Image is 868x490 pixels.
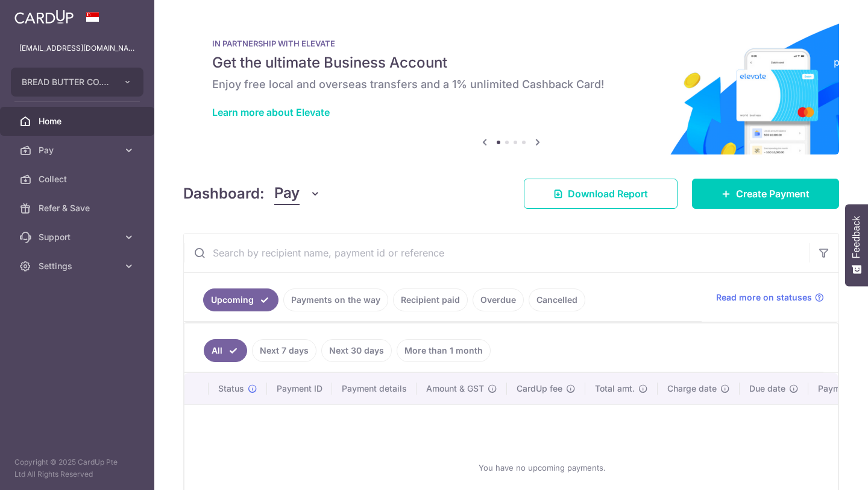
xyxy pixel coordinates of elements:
span: Pay [274,182,300,205]
span: Read more on statuses [716,291,812,304]
a: Create Payment [692,179,839,209]
span: Charge date [667,383,717,395]
span: Status [218,383,244,395]
span: Total amt. [595,383,635,395]
span: Refer & Save [39,202,118,214]
span: Pay [39,144,118,156]
a: Learn more about Elevate [212,106,330,118]
a: Next 30 days [321,339,392,362]
a: Cancelled [529,288,585,311]
a: Payments on the way [283,288,388,311]
button: Pay [274,182,321,205]
a: Download Report [524,179,678,209]
a: Recipient paid [393,288,468,311]
a: All [204,339,247,362]
a: Read more on statuses [716,291,824,304]
img: CardUp [14,10,74,24]
h5: Get the ultimate Business Account [212,53,810,72]
th: Payment details [332,373,417,404]
span: Due date [749,383,785,395]
span: Collect [39,173,118,185]
span: Download Report [568,186,648,201]
button: BREAD BUTTER CO. PRIVATE LIMITED [11,68,143,97]
a: Overdue [473,288,524,311]
span: Support [39,231,118,243]
span: Settings [39,260,118,272]
span: Create Payment [736,186,810,201]
span: Feedback [851,216,862,258]
a: Next 7 days [252,339,316,362]
h4: Dashboard: [183,183,265,205]
span: BREAD BUTTER CO. PRIVATE LIMITED [22,76,111,88]
p: [EMAIL_ADDRESS][DOMAIN_NAME] [19,42,135,54]
h6: Enjoy free local and overseas transfers and a 1% unlimited Cashback Card! [212,77,810,92]
a: Upcoming [203,288,278,311]
button: Feedback - Show survey [845,204,868,286]
img: Renovation banner [183,19,839,154]
span: Amount & GST [426,383,484,395]
a: More than 1 month [397,339,491,362]
input: Search by recipient name, payment id or reference [184,234,810,272]
span: Home [39,115,118,127]
th: Payment ID [267,373,332,404]
p: IN PARTNERSHIP WITH ELEVATE [212,39,810,48]
span: CardUp fee [517,383,562,395]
